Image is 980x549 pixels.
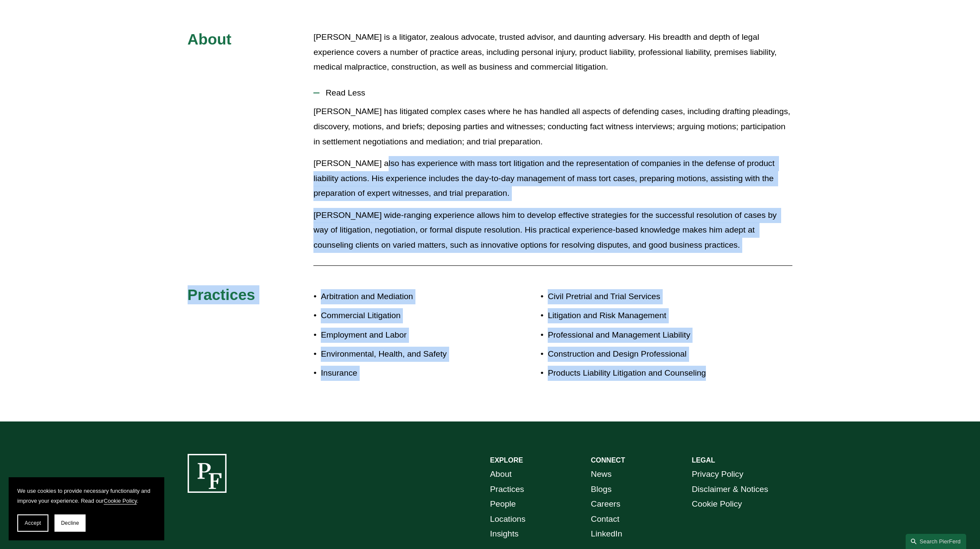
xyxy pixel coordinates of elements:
a: Insights [490,527,519,542]
p: Litigation and Risk Management [548,308,742,323]
span: Accept [25,520,41,526]
strong: EXPLORE [490,456,523,464]
a: Blogs [591,482,612,497]
strong: CONNECT [591,456,625,464]
a: News [591,467,612,482]
p: Insurance [321,366,490,381]
a: Practices [490,482,524,497]
span: Decline [61,520,79,526]
a: Cookie Policy [692,497,742,512]
p: Products Liability Litigation and Counseling [548,366,742,381]
a: Careers [591,497,620,512]
p: We use cookies to provide necessary functionality and improve your experience. Read our . [17,486,156,506]
p: Employment and Labor [321,328,490,343]
p: Commercial Litigation [321,308,490,323]
a: About [490,467,512,482]
a: Disclaimer & Notices [692,482,768,497]
span: About [188,31,232,48]
p: Civil Pretrial and Trial Services [548,289,742,304]
p: Construction and Design Professional [548,347,742,362]
p: Environmental, Health, and Safety [321,347,490,362]
p: [PERSON_NAME] is a litigator, zealous advocate, trusted advisor, and daunting adversary. His brea... [313,30,792,75]
strong: LEGAL [692,456,715,464]
a: Locations [490,512,526,527]
a: Privacy Policy [692,467,743,482]
span: Read Less [319,88,792,98]
button: Accept [17,514,48,532]
p: Professional and Management Liability [548,328,742,343]
span: Practices [188,286,255,303]
a: Contact [591,512,619,527]
a: People [490,497,516,512]
section: Cookie banner [9,477,164,540]
button: Decline [54,514,86,532]
a: Search this site [906,534,966,549]
a: LinkedIn [591,527,622,542]
p: [PERSON_NAME] wide-ranging experience allows him to develop effective strategies for the successf... [313,208,792,253]
div: Read Less [313,104,792,259]
a: Cookie Policy [104,498,137,504]
p: [PERSON_NAME] has litigated complex cases where he has handled all aspects of defending cases, in... [313,104,792,149]
p: Arbitration and Mediation [321,289,490,304]
button: Read Less [313,82,792,104]
p: [PERSON_NAME] also has experience with mass tort litigation and the representation of companies i... [313,156,792,201]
